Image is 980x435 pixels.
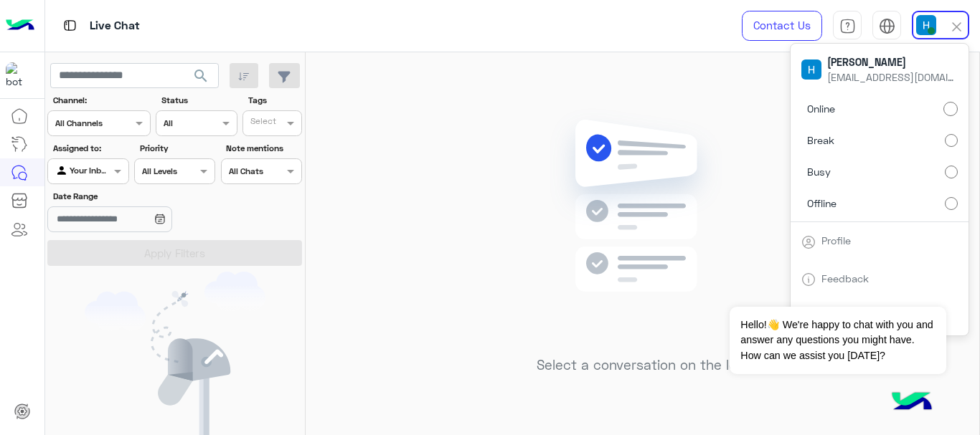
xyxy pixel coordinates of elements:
[807,101,835,116] span: Online
[61,16,79,34] img: tab
[827,54,956,70] span: [PERSON_NAME]
[821,234,851,247] a: Profile
[248,115,276,131] div: Select
[53,190,214,203] label: Date Range
[6,62,32,88] img: 923305001092802
[943,102,958,116] input: Online
[742,11,822,41] a: Contact Us
[948,19,965,35] img: close
[730,307,946,374] span: Hello!👋 We're happy to chat with you and answer any questions you might have. How can we assist y...
[47,240,302,266] button: Apply Filters
[916,15,936,35] img: userImage
[945,166,958,178] input: Busy
[827,70,956,85] span: [EMAIL_ADDRESS][DOMAIN_NAME]
[161,94,235,107] label: Status
[833,11,862,41] a: tab
[90,16,140,36] p: Live Chat
[887,378,937,428] img: hulul-logo.png
[140,142,214,155] label: Priority
[807,133,834,148] span: Break
[801,59,821,80] img: userImage
[539,108,746,346] img: no messages
[945,197,958,210] input: Offline
[807,196,837,211] span: Offline
[945,134,958,147] input: Break
[839,18,856,34] img: tab
[807,164,831,179] span: Busy
[6,11,34,41] img: Logo
[879,18,895,34] img: tab
[226,142,300,155] label: Note mentions
[53,94,149,107] label: Channel:
[192,67,209,85] span: search
[821,272,869,285] a: Feedback
[801,235,816,249] img: tab
[537,357,748,373] h5: Select a conversation on the left
[801,272,816,287] img: tab
[184,63,219,94] button: search
[248,94,301,107] label: Tags
[53,142,127,155] label: Assigned to:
